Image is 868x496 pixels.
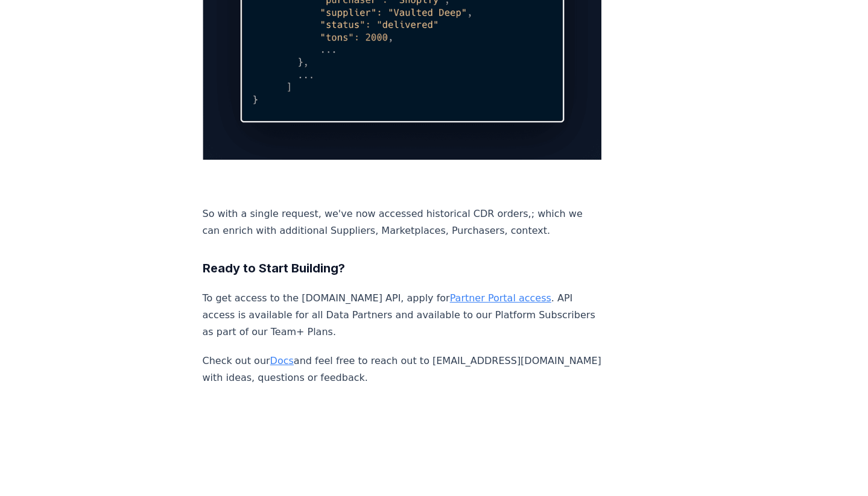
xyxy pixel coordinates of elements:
p: To get access to the [DOMAIN_NAME] API, apply for . API access is available for all Data Partners... [203,290,602,341]
strong: Ready to Start Building? [203,261,345,275]
p: So with a single request, we've now accessed historical CDR orders,; which we can enrich with add... [203,189,602,239]
a: Docs [270,355,294,366]
p: Check out our and feel free to reach out to [EMAIL_ADDRESS][DOMAIN_NAME] with ideas, questions or... [203,353,602,386]
a: Partner Portal access [450,292,551,304]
